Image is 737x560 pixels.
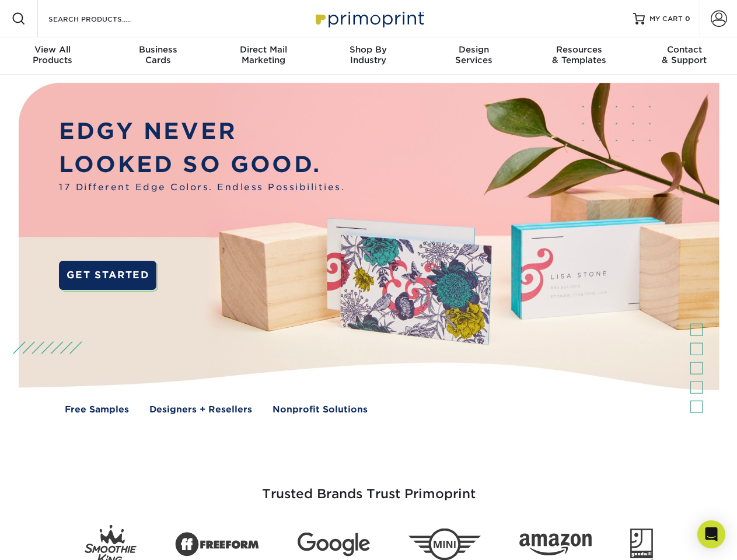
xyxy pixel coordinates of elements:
span: Business [105,44,210,55]
a: Nonprofit Solutions [273,403,368,416]
h3: Trusted Brands Trust Primoprint [27,459,710,516]
span: Direct Mail [211,44,316,55]
a: BusinessCards [105,37,210,75]
a: GET STARTED [59,261,156,290]
div: Cards [105,44,210,65]
p: LOOKED SO GOOD. [59,148,345,181]
a: DesignServices [421,37,526,75]
span: Shop By [316,44,421,55]
img: Primoprint [310,6,427,31]
span: MY CART [649,14,683,24]
div: Industry [316,44,421,65]
img: Amazon [519,534,592,556]
a: Free Samples [65,403,129,416]
iframe: Google Customer Reviews [3,524,99,556]
img: Google [298,533,370,556]
img: Goodwill [630,528,653,560]
div: Open Intercom Messenger [697,520,725,548]
div: Services [421,44,526,65]
span: Contact [632,44,737,55]
div: & Templates [526,44,631,65]
div: & Support [632,44,737,65]
span: Resources [526,44,631,55]
span: 0 [685,15,690,23]
div: Marketing [211,44,316,65]
a: Shop ByIndustry [316,37,421,75]
a: Designers + Resellers [149,403,252,416]
p: EDGY NEVER [59,115,345,148]
input: SEARCH PRODUCTS..... [47,12,161,26]
a: Resources& Templates [526,37,631,75]
a: Direct MailMarketing [211,37,316,75]
a: Contact& Support [632,37,737,75]
span: Design [421,44,526,55]
span: 17 Different Edge Colors. Endless Possibilities. [59,181,345,194]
